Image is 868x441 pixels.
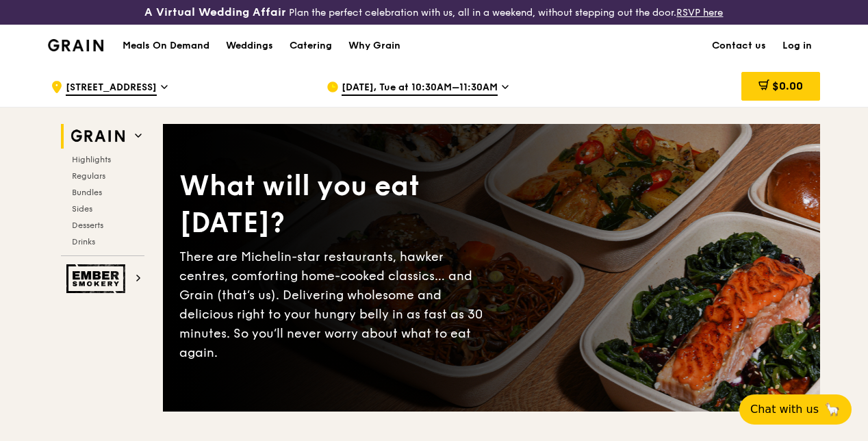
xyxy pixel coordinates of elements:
div: Weddings [226,25,273,66]
a: Catering [281,25,340,66]
div: Plan the perfect celebration with us, all in a weekend, without stepping out the door. [144,5,723,19]
img: Ember Smokery web logo [66,264,129,293]
a: Why Grain [340,25,409,66]
a: GrainGrain [48,24,103,65]
div: What will you eat [DATE]? [179,168,492,242]
div: There are Michelin-star restaurants, hawker centres, comforting home-cooked classics… and Grain (... [179,247,492,362]
a: Contact us [704,25,774,66]
h1: Meals On Demand [123,39,209,53]
span: Highlights [72,155,111,164]
span: $0.00 [772,79,803,92]
span: [DATE], Tue at 10:30AM–11:30AM [342,81,498,96]
a: Weddings [218,25,281,66]
a: Log in [774,25,820,66]
span: Chat with us [750,401,819,418]
span: Desserts [72,220,103,230]
span: Drinks [72,237,95,247]
img: Grain web logo [66,124,129,149]
div: Catering [290,25,332,66]
h3: A Virtual Wedding Affair [144,5,286,19]
img: Grain [48,39,103,51]
a: RSVP here [676,7,723,18]
span: Sides [72,204,92,214]
div: Why Grain [348,25,400,66]
span: 🦙 [824,401,841,418]
span: Regulars [72,171,105,181]
span: Bundles [72,188,102,197]
span: [STREET_ADDRESS] [66,81,157,96]
button: Chat with us🦙 [739,394,852,425]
